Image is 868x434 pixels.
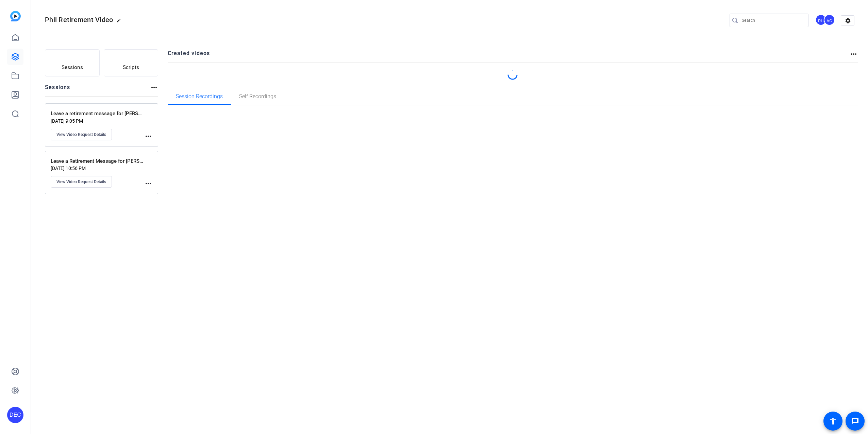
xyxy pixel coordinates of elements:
[51,110,144,118] p: Leave a retirement message for [PERSON_NAME]!
[45,16,113,24] span: Phil Retirement Video
[815,14,827,25] div: RH
[168,49,850,63] h2: Created videos
[62,64,83,71] span: Sessions
[45,83,70,96] h2: Sessions
[51,129,112,140] button: View Video Request Details
[51,176,112,188] button: View Video Request Details
[45,49,100,76] button: Sessions
[742,16,803,24] input: Search
[51,118,144,124] p: [DATE] 9:05 PM
[123,64,139,71] span: Scripts
[150,83,158,91] mat-icon: more_horiz
[116,18,124,26] mat-icon: edit
[239,94,276,99] span: Self Recordings
[824,14,835,25] div: AC
[841,16,855,26] mat-icon: settings
[144,179,152,188] mat-icon: more_horiz
[51,157,144,165] p: Leave a Retirement Message for [PERSON_NAME]
[824,14,836,26] ngx-avatar: Alex Casement
[829,417,837,425] mat-icon: accessibility
[51,166,144,171] p: [DATE] 10:56 PM
[850,50,858,58] mat-icon: more_horiz
[56,132,106,137] span: View Video Request Details
[7,407,23,423] div: DEC
[10,11,21,21] img: blue-gradient.svg
[815,14,827,26] ngx-avatar: Ryan Hopkins
[176,94,223,99] span: Session Recordings
[56,179,106,185] span: View Video Request Details
[851,417,859,425] mat-icon: message
[144,132,152,140] mat-icon: more_horiz
[104,49,158,76] button: Scripts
